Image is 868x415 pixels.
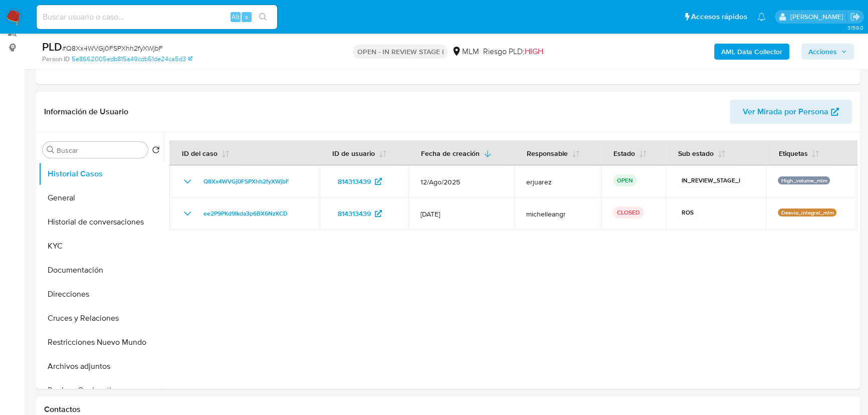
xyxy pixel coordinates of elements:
button: AML Data Collector [714,44,789,60]
button: Devices Geolocation [39,378,164,402]
b: PLD [42,39,62,55]
button: General [39,186,164,210]
b: Person ID [42,55,70,64]
button: search-icon [253,10,273,24]
p: erika.juarez@mercadolibre.com.mx [790,12,846,22]
p: OPEN - IN REVIEW STAGE I [353,45,448,59]
button: Direcciones [39,282,164,306]
span: s [245,12,248,22]
input: Buscar [57,146,144,155]
span: Riesgo PLD: [483,46,543,57]
button: Documentación [39,258,164,282]
button: KYC [39,234,164,258]
button: Archivos adjuntos [39,354,164,378]
div: MLM [452,46,479,57]
button: Cruces y Relaciones [39,306,164,330]
span: HIGH [524,46,543,57]
button: Ver Mirada por Persona [730,100,852,124]
b: AML Data Collector [721,44,782,60]
span: Acciones [808,44,837,60]
span: 3.158.0 [847,24,863,32]
span: Alt [232,12,240,22]
button: Acciones [801,44,854,60]
button: Historial Casos [39,162,164,186]
h1: Contactos [44,404,852,414]
span: Ver Mirada por Persona [743,100,828,124]
button: Volver al orden por defecto [152,146,160,157]
a: 5e8662005edb815a49cdb51de24ca5d3 [72,55,192,64]
h1: Información de Usuario [44,107,128,117]
span: # Q8Xx4WVGj0FSPXhh2fyXWjbF [62,43,163,53]
button: Historial de conversaciones [39,210,164,234]
button: Restricciones Nuevo Mundo [39,330,164,354]
a: Salir [850,12,860,22]
button: Buscar [47,146,55,154]
span: Accesos rápidos [691,12,747,22]
a: Notificaciones [757,13,766,21]
input: Buscar usuario o caso... [37,11,277,24]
